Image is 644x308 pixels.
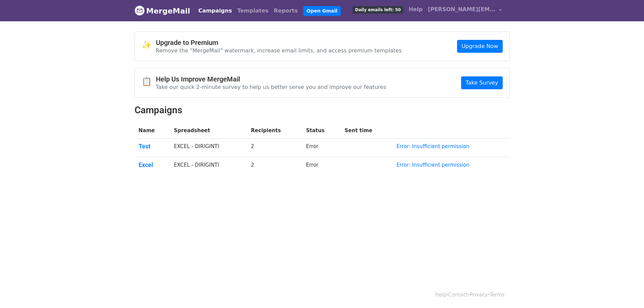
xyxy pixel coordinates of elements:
h2: Campaigns [135,104,510,116]
a: MergeMail [135,4,190,18]
a: Privacy [470,292,488,298]
h4: Help Us Improve MergeMail [156,75,386,83]
a: Campaigns [196,4,235,18]
p: Remove the "MergeMail" watermark, increase email limits, and access premium templates [156,47,402,54]
a: Error: Insufficient permission [397,162,470,168]
td: 2 [247,139,302,157]
a: Terms [490,292,504,298]
a: Take Survey [461,76,502,89]
a: Templates [235,4,271,18]
a: Test [139,143,166,150]
p: Take our quick 2-minute survey to help us better serve you and improve our features [156,84,386,91]
a: Daily emails left: 50 [350,3,406,16]
a: Reports [271,4,301,18]
td: EXCEL - DIRIGINTI [170,139,247,157]
a: [PERSON_NAME][EMAIL_ADDRESS][PERSON_NAME][DOMAIN_NAME] [425,3,504,19]
span: Daily emails left: 50 [353,6,403,14]
th: Status [302,123,340,139]
a: Open Gmail [303,6,341,16]
a: Error: Insufficient permission [397,143,470,149]
th: Recipients [247,123,302,139]
th: Sent time [340,123,392,139]
span: ✨ [142,40,156,50]
td: EXCEL - DIRIGINTI [170,157,247,175]
img: MergeMail logo [135,5,145,16]
span: 📋 [142,77,156,87]
a: Help [406,3,425,16]
th: Spreadsheet [170,123,247,139]
td: Error [302,157,340,175]
h4: Upgrade to Premium [156,39,402,47]
th: Name [135,123,170,139]
a: Upgrade Now [457,40,502,53]
a: Contact [448,292,468,298]
span: [PERSON_NAME][EMAIL_ADDRESS][PERSON_NAME][DOMAIN_NAME] [428,5,496,14]
td: 2 [247,157,302,175]
a: Excel [139,161,166,169]
td: Error [302,139,340,157]
a: Help [435,292,447,298]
